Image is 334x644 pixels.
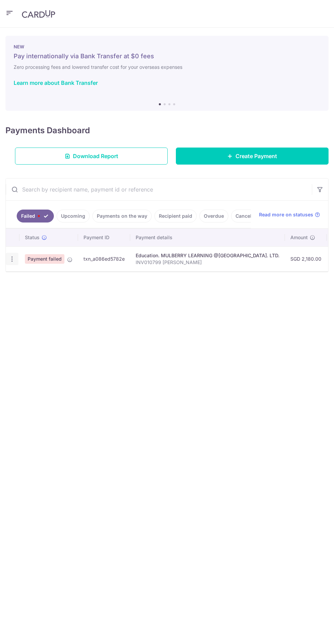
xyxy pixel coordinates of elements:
h6: Zero processing fees and lowered transfer cost for your overseas expenses [14,63,320,71]
a: Upcoming [57,210,90,223]
span: Payment failed [25,254,64,264]
span: Amount [290,234,308,241]
span: Create Payment [236,152,277,160]
span: Status [25,234,40,241]
p: NEW [14,44,320,49]
span: Download Report [73,152,118,160]
a: Learn more about Bank Transfer [14,79,98,86]
span: Read more on statuses [259,211,313,218]
a: Failed [17,210,54,223]
th: Payment details [130,229,285,246]
a: Overdue [199,210,228,223]
a: Payments on the way [92,210,152,223]
div: Education. MULBERRY LEARNING @[GEOGRAPHIC_DATA]. LTD. [136,252,279,259]
a: Recipient paid [154,210,197,223]
th: Payment ID [78,229,130,246]
h4: Payments Dashboard [5,124,90,137]
td: SGD 2,180.00 [285,246,327,271]
a: Cancelled [231,210,263,223]
a: Read more on statuses [259,211,320,218]
a: Download Report [15,148,168,165]
input: Search by recipient name, payment id or reference [6,179,312,200]
p: INV010799 [PERSON_NAME] [136,259,279,266]
h5: Pay internationally via Bank Transfer at $0 fees [14,52,320,60]
img: CardUp [22,10,55,18]
td: txn_a086ed5782e [78,246,130,271]
a: Create Payment [176,148,329,165]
